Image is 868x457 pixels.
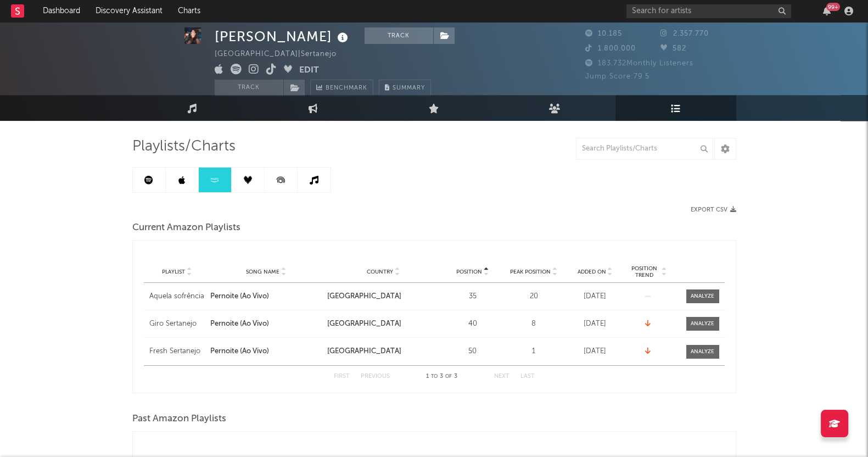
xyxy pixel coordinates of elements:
button: Export CSV [691,207,736,213]
span: Benchmark [326,82,367,95]
a: Benchmark [310,80,373,96]
a: Pernoite (Ao Vivo) [210,346,322,357]
a: Pernoite (Ao Vivo) [210,319,322,330]
div: [GEOGRAPHIC_DATA] [327,346,439,357]
div: [PERSON_NAME] [215,27,351,46]
span: Added On [578,269,606,275]
div: [GEOGRAPHIC_DATA] [327,291,439,302]
button: Last [520,374,535,380]
span: Position Trend [629,265,660,278]
div: 99 + [826,3,840,11]
button: Summary [379,80,431,96]
span: Country [367,269,393,275]
span: 10.185 [585,30,622,37]
div: 40 [445,319,501,330]
a: Pernoite (Ao Vivo) [210,291,322,302]
span: 2.357.770 [660,30,709,37]
a: Fresh Sertanejo [149,346,205,357]
span: Playlist [162,269,185,275]
div: 1 3 3 [412,370,472,383]
div: [GEOGRAPHIC_DATA] | Sertanejo [215,48,349,61]
input: Search for artists [626,4,791,18]
span: Current Amazon Playlists [132,221,240,235]
div: [DATE] [567,346,623,357]
div: 50 [445,346,501,357]
div: [DATE] [567,291,623,302]
div: 35 [445,291,501,302]
a: Giro Sertanejo [149,319,205,330]
input: Search Playlists/Charts [576,138,713,160]
span: Peak Position [510,269,551,275]
span: Position [456,269,482,275]
button: Previous [361,374,390,380]
span: of [445,374,452,379]
span: 582 [660,45,686,52]
div: [DATE] [567,319,623,330]
div: [GEOGRAPHIC_DATA] [327,319,439,330]
span: to [431,374,438,379]
a: Aquela sofrência [149,291,205,302]
button: 99+ [823,7,831,15]
button: Next [494,374,509,380]
span: Song Name [246,269,279,275]
span: 1.800.000 [585,45,636,52]
span: Playlists/Charts [132,140,236,153]
button: First [334,374,350,380]
span: Summary [393,85,425,91]
button: Edit [299,64,319,77]
div: 1 [506,346,562,357]
span: 183.732 Monthly Listeners [585,60,693,67]
button: Track [215,80,283,96]
div: 8 [506,319,562,330]
div: 20 [506,291,562,302]
span: Jump Score: 79.5 [585,73,649,80]
span: Past Amazon Playlists [132,413,226,426]
button: Track [365,27,433,44]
